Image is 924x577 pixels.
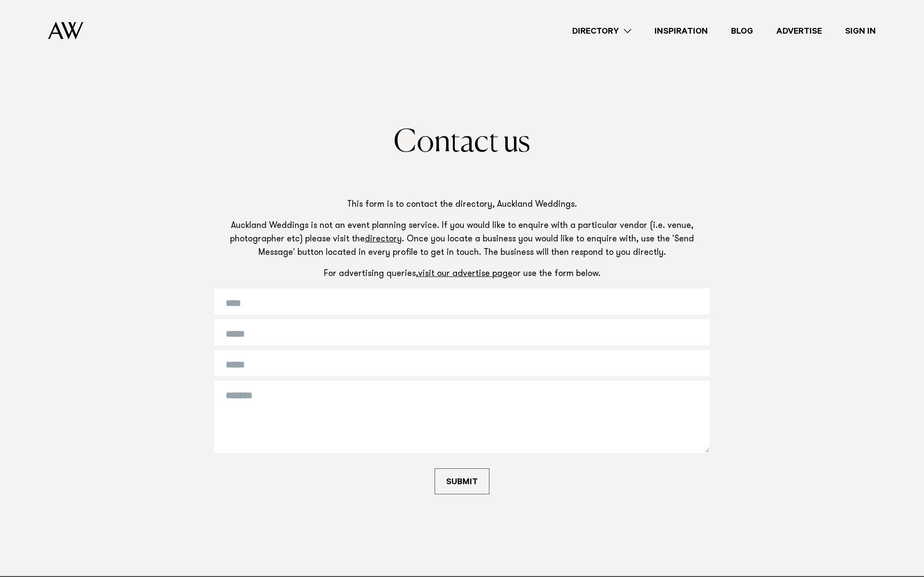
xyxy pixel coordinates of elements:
p: For advertising queries, or use the form below. [214,268,710,281]
a: visit our advertise page [418,270,513,278]
p: This form is to contact the directory, Auckland Weddings. [214,199,710,212]
a: Inspiration [643,25,719,38]
a: Sign In [834,25,887,38]
a: directory [365,235,402,244]
a: Blog [719,25,765,38]
a: Advertise [765,25,834,38]
p: Auckland Weddings is not an event planning service. If you would like to enquire with a particula... [214,220,710,260]
h1: Contact us [214,125,710,160]
a: Directory [561,25,643,38]
button: SUBMIT [435,468,489,494]
img: Auckland Weddings Logo [48,22,83,39]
